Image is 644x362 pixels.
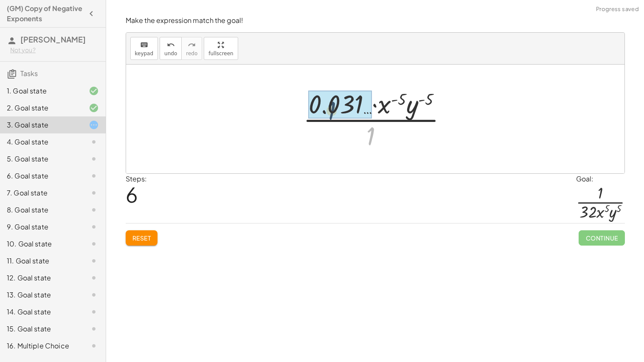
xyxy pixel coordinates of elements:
[7,103,75,113] div: 2. Goal state
[164,51,177,57] span: undo
[7,120,75,130] div: 3. Goal state
[7,256,75,266] div: 11. Goal state
[7,154,75,164] div: 5. Goal state
[7,137,75,147] div: 4. Goal state
[181,37,202,60] button: redoredo
[20,69,38,78] span: Tasks
[89,86,99,96] i: Task finished and correct.
[160,37,182,60] button: undoundo
[7,222,75,232] div: 9. Goal state
[7,341,75,351] div: 16. Multiple Choice
[89,137,99,147] i: Task not started.
[126,174,147,183] label: Steps:
[89,273,99,283] i: Task not started.
[89,341,99,351] i: Task not started.
[7,3,84,24] h4: (GM) Copy of Negative Exponents
[126,230,158,246] button: Reset
[7,307,75,317] div: 14. Goal state
[7,239,75,249] div: 10. Goal state
[89,324,99,334] i: Task not started.
[89,222,99,232] i: Task not started.
[89,239,99,249] i: Task not started.
[89,256,99,266] i: Task not started.
[208,51,233,57] span: fullscreen
[89,205,99,215] i: Task not started.
[20,34,86,44] span: [PERSON_NAME]
[135,51,154,57] span: keypad
[7,290,75,300] div: 13. Goal state
[204,37,238,60] button: fullscreen
[188,40,196,50] i: redo
[186,51,197,57] span: redo
[126,16,625,25] p: Make the expression match the goal!
[126,181,138,207] span: 6
[89,120,99,130] i: Task started.
[89,154,99,164] i: Task not started.
[132,234,151,242] span: Reset
[130,37,158,60] button: keyboardkeypad
[596,5,639,14] span: Progress saved
[7,273,75,283] div: 12. Goal state
[89,290,99,300] i: Task not started.
[140,40,148,50] i: keyboard
[7,86,75,96] div: 1. Goal state
[89,188,99,198] i: Task not started.
[10,46,99,54] div: Not you?
[89,171,99,181] i: Task not started.
[7,324,75,334] div: 15. Goal state
[167,40,175,50] i: undo
[89,103,99,113] i: Task finished and correct.
[89,307,99,317] i: Task not started.
[7,205,75,215] div: 8. Goal state
[576,174,625,184] div: Goal:
[7,188,75,198] div: 7. Goal state
[7,171,75,181] div: 6. Goal state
